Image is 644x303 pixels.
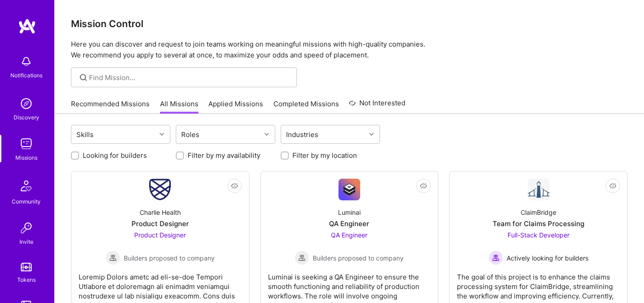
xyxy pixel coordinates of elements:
div: ClaimBridge [521,208,556,217]
div: Missions [15,153,38,162]
span: Full-Stack Developer [508,231,569,239]
div: Roles [179,128,202,141]
img: tokens [21,263,32,271]
img: Community [15,175,37,197]
span: Builders proposed to company [313,253,404,263]
div: Notifications [10,71,42,80]
span: Product Designer [134,231,186,239]
span: Builders proposed to company [124,253,215,263]
span: Actively looking for builders [507,253,588,263]
img: Company Logo [528,179,550,200]
div: Charlie Health [140,208,181,217]
a: All Missions [160,99,198,114]
div: Product Designer [132,219,189,228]
div: Skills [74,128,96,141]
img: Actively looking for builders [489,251,503,265]
img: Invite [17,219,35,237]
input: Find Mission... [89,73,290,82]
img: logo [18,18,36,34]
a: Recommended Missions [71,99,150,114]
img: Company Logo [149,179,171,200]
div: Discovery [14,113,39,122]
h3: Mission Control [71,18,628,29]
label: Looking for builders [83,151,147,160]
i: icon EyeClosed [609,182,616,189]
i: icon SearchGrey [78,72,89,83]
i: icon EyeClosed [231,182,238,189]
img: Company Logo [338,179,360,200]
img: discovery [17,95,35,113]
div: QA Engineer [329,219,369,228]
div: Invite [19,237,33,246]
label: Filter by my location [292,151,357,160]
span: QA Engineer [331,231,367,239]
div: Team for Claims Processing [493,219,584,228]
div: Luminai [338,208,361,217]
img: Builders proposed to company [295,251,309,265]
i: icon Chevron [264,132,269,137]
p: Here you can discover and request to join teams working on meaningful missions with high-quality ... [71,39,628,61]
img: Builders proposed to company [106,251,120,265]
i: icon Chevron [369,132,374,137]
div: Tokens [17,275,36,284]
i: icon EyeClosed [420,182,427,189]
i: icon Chevron [160,132,164,137]
label: Filter by my availability [188,151,260,160]
img: bell [17,52,35,71]
img: teamwork [17,135,35,153]
div: Community [12,197,41,206]
a: Not Interested [349,98,405,114]
a: Completed Missions [273,99,339,114]
a: Applied Missions [208,99,263,114]
div: Industries [284,128,320,141]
